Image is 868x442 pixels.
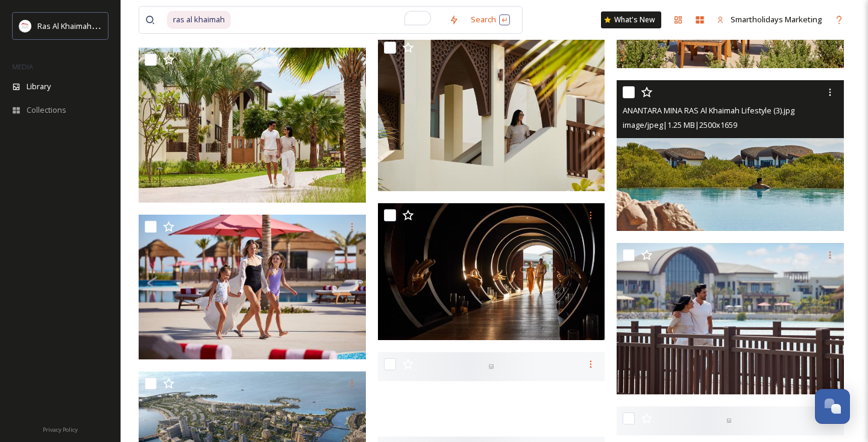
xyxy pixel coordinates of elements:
[731,14,822,25] span: Smartholidays Marketing
[12,62,33,71] span: MEDIA
[27,81,51,92] span: Library
[232,7,443,33] input: To enrich screen reader interactions, please activate Accessibility in Grammarly extension settings
[378,35,605,191] img: ANANTARA MINA RAS Al Khaimah Lifestyle (4).jpg
[711,8,828,31] a: Smartholidays Marketing
[617,80,844,230] img: ANANTARA MINA RAS Al Khaimah Lifestyle (3).jpg
[815,389,850,424] button: Open Chat
[139,215,366,359] img: ANANTARA MINA RAS Al Khaimah Lifestyle (2).jpg
[43,426,78,434] span: Privacy Policy
[601,11,661,28] a: What's New
[43,421,78,436] a: Privacy Policy
[37,20,208,31] span: Ras Al Khaimah Tourism Development Authority
[623,105,794,116] span: ANANTARA MINA RAS Al Khaimah Lifestyle (3).jpg
[19,20,31,32] img: Logo_RAKTDA_RGB-01.png
[465,8,516,31] div: Search
[139,48,366,203] img: ANANTARA MINA RAS Al Khaimah Lifestyle (5).jpg
[623,119,737,130] span: image/jpeg | 1.25 MB | 2500 x 1659
[378,203,605,340] img: ANANTARA MINA RAS Al Khaimah Lifestyle (1).jpg
[167,11,231,28] span: ras al khaimah
[27,104,66,116] span: Collections
[617,243,844,394] img: ANANTARA MINA RAS Al Khaimah Lifestyle.jpg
